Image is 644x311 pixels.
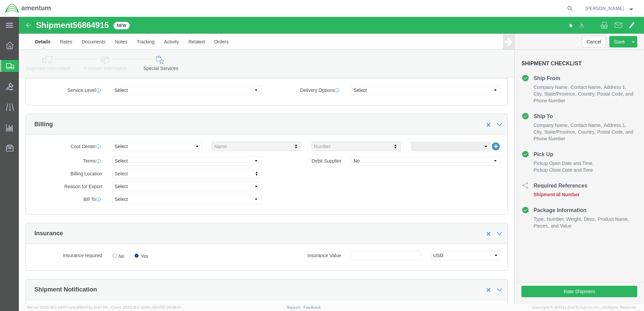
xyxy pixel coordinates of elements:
span: Copyright © [DATE]-[DATE] Agistix Inc., All Rights Reserved [532,305,636,310]
img: logo [5,3,51,13]
span: [DATE] 09:39:01 [154,305,181,309]
iframe: FS Legacy Container [19,17,644,304]
span: Client: 2025.19.0-129fbcf [111,305,181,309]
a: Support [287,305,303,309]
span: [DATE] 10:47:06 [80,305,108,309]
button: [PERSON_NAME] [585,4,635,12]
span: Ben Bauer [585,5,624,12]
span: Server: 2025.19.0-d447cefac8f [27,305,108,309]
a: Feedback [303,305,321,309]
